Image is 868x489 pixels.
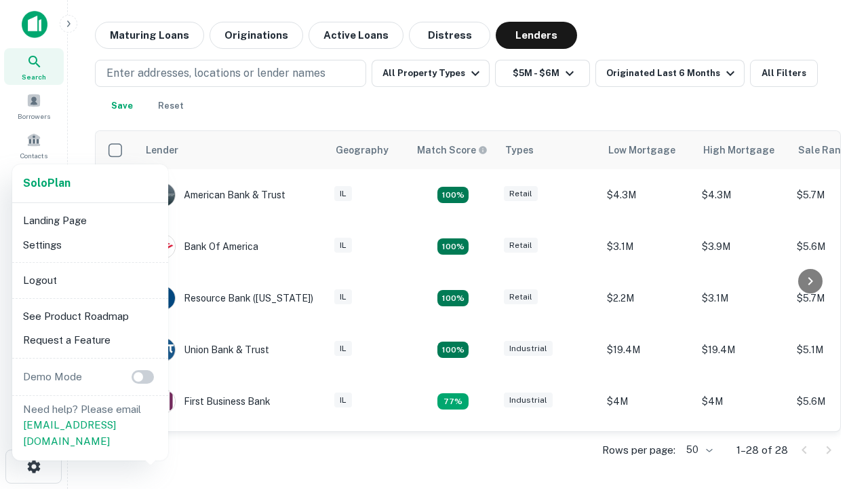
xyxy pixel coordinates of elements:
p: Need help? Please email [23,401,157,450]
li: Settings [18,233,163,257]
li: Request a Feature [18,328,163,352]
li: See Product Roadmap [18,304,163,329]
li: Landing Page [18,209,163,233]
p: Demo Mode [18,369,87,385]
a: [EMAIL_ADDRESS][DOMAIN_NAME] [23,419,116,447]
li: Logout [18,268,163,293]
strong: Solo Plan [23,177,71,189]
a: SoloPlan [23,175,71,192]
iframe: Chat Widget [800,380,868,446]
